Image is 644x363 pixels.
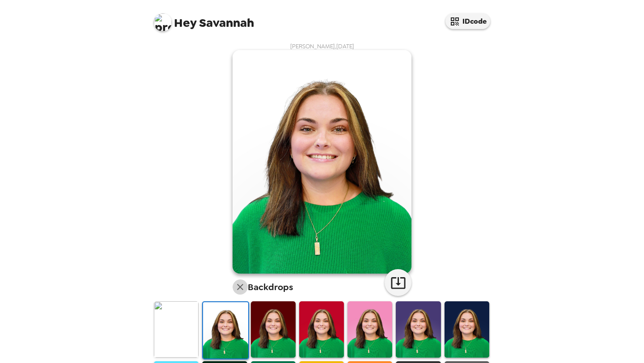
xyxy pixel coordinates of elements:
span: Savannah [154,9,254,29]
span: [PERSON_NAME] , [DATE] [290,42,354,50]
button: IDcode [445,13,490,29]
h6: Backdrops [248,280,293,294]
span: Hey [174,15,196,31]
img: Original [154,301,199,357]
img: profile pic [154,13,172,31]
img: user [233,50,411,274]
